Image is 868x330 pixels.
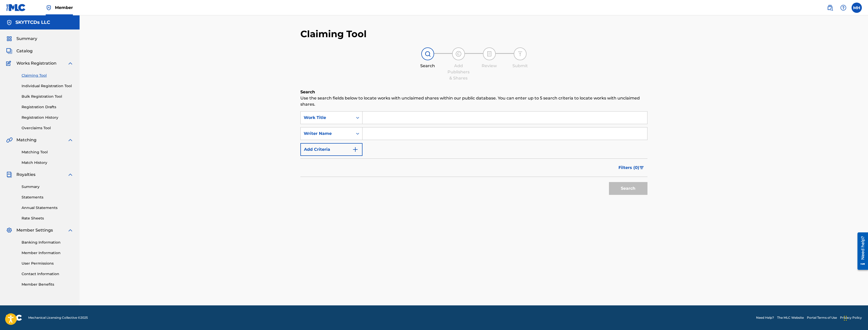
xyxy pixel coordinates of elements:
div: Drag [844,311,847,326]
img: logo [6,315,22,321]
a: SummarySummary [6,36,37,42]
span: Member [55,5,73,11]
img: filter [640,166,644,169]
a: Member Information [22,250,73,256]
a: Member Benefits [22,282,73,287]
div: Submit [507,63,533,69]
a: Individual Registration Tool [22,83,73,89]
iframe: Resource Center [854,230,868,272]
a: Registration History [22,115,73,120]
div: Add Publishers & Shares [446,63,471,81]
h6: Search [300,89,647,95]
img: Royalties [6,172,12,178]
a: Contact Information [22,271,73,277]
img: Matching [6,137,13,143]
img: expand [67,227,73,233]
a: Banking Information [22,240,73,245]
div: User Menu [852,3,862,13]
p: Use the search fields below to locate works with unclaimed shares within our public database. You... [300,95,647,107]
img: expand [67,172,73,178]
span: Filters ( 0 ) [618,165,639,171]
a: Bulk Registration Tool [22,94,73,99]
img: step indicator icon for Review [486,51,492,57]
div: Search [415,63,441,69]
img: 9d2ae6d4665cec9f34b9.svg [352,146,358,153]
a: CatalogCatalog [6,48,33,54]
img: help [840,5,846,11]
a: Annual Statements [22,205,73,211]
span: Matching [16,137,36,143]
span: Member Settings [16,227,53,233]
img: Accounts [6,19,12,26]
a: Portal Terms of Use [807,315,837,320]
a: Overclaims Tool [22,125,73,131]
a: Match History [22,160,73,165]
a: Rate Sheets [22,216,73,221]
h2: Claiming Tool [300,28,367,40]
div: Writer Name [304,131,350,137]
span: Summary [16,36,37,42]
div: Help [838,3,848,13]
div: Review [476,63,502,69]
form: Search Form [300,111,647,197]
img: step indicator icon for Add Publishers & Shares [455,51,462,57]
h5: SKYTTCDs LLC [15,19,50,25]
span: Royalties [16,172,35,178]
img: step indicator icon for Search [425,51,431,57]
img: Member Settings [6,227,12,233]
img: MLC Logo [6,4,26,11]
img: step indicator icon for Submit [517,51,523,57]
span: Works Registration [16,60,56,66]
img: expand [67,137,73,143]
span: Mechanical Licensing Collective © 2025 [28,315,88,320]
a: Privacy Policy [840,315,862,320]
img: Works Registration [6,60,13,66]
span: Catalog [16,48,33,54]
div: Work Title [304,115,350,121]
a: User Permissions [22,261,73,266]
a: Summary [22,184,73,189]
a: Public Search [825,3,835,13]
img: Catalog [6,48,12,54]
img: Top Rightsholder [46,5,52,11]
a: Claiming Tool [22,73,73,78]
iframe: Chat Widget [842,305,868,330]
a: Matching Tool [22,149,73,155]
a: Need Help? [756,315,774,320]
a: The MLC Website [777,315,804,320]
a: Registration Drafts [22,104,73,110]
a: Statements [22,195,73,200]
img: Summary [6,36,12,42]
img: search [827,5,833,11]
img: expand [67,60,73,66]
button: Add Criteria [300,143,363,156]
button: Filters (0) [615,161,647,174]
